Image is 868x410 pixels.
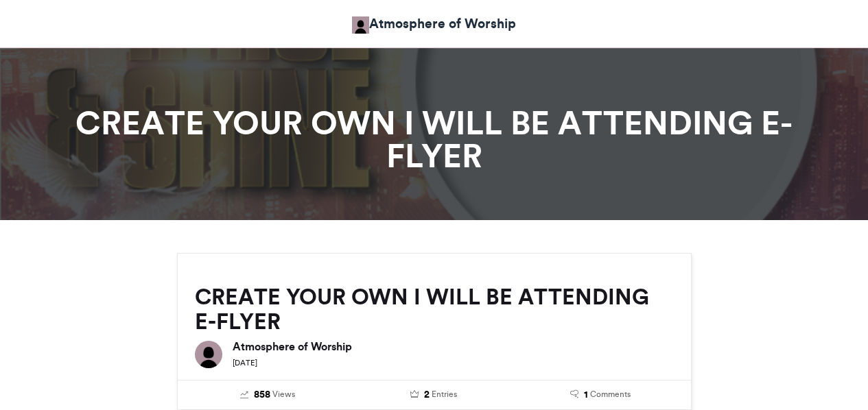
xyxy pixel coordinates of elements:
[424,387,430,402] span: 2
[195,341,222,368] img: Atmosphere of Worship
[54,106,815,172] h1: CREATE YOUR OWN I WILL BE ATTENDING E-FLYER
[584,387,588,402] span: 1
[590,388,631,400] span: Comments
[352,16,369,34] img: Atmosphere Of Worship
[361,387,507,402] a: 2 Entries
[254,387,270,402] span: 858
[233,358,257,367] small: [DATE]
[352,14,516,34] a: Atmosphere of Worship
[528,387,674,402] a: 1 Comments
[195,285,674,334] h2: CREATE YOUR OWN I WILL BE ATTENDING E-FLYER
[195,387,341,402] a: 858 Views
[432,388,457,400] span: Entries
[233,341,674,352] h6: Atmosphere of Worship
[272,388,295,400] span: Views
